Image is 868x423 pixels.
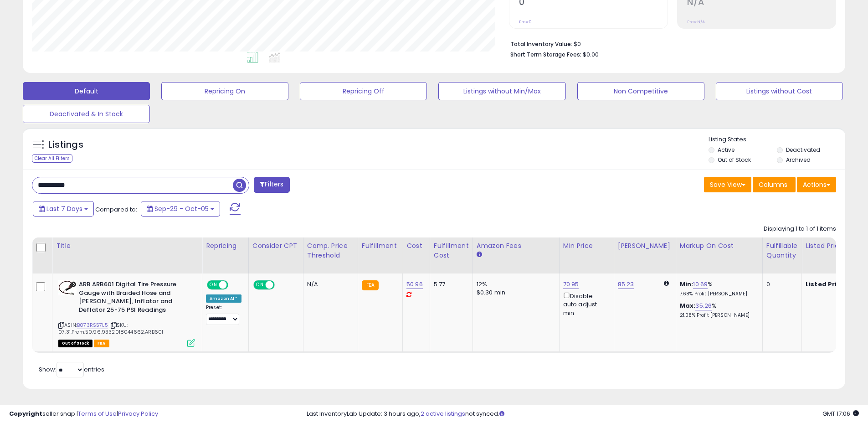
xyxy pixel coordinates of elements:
button: Save View [704,177,751,192]
button: Repricing Off [300,82,427,100]
div: 5.77 [434,280,466,289]
li: $0 [510,38,829,49]
div: Clear All Filters [32,154,72,163]
div: Last InventoryLab Update: 3 hours ago, not synced. [307,410,859,418]
button: Default [23,82,150,100]
label: Out of Stock [718,156,751,164]
span: OFF [273,281,288,289]
span: | SKU: 07.31.Prem.50.96.9332018044662.ARB601 [58,321,163,335]
div: Amazon Fees [477,241,555,251]
button: Actions [797,177,836,192]
b: Min: [680,280,693,289]
label: Deactivated [786,146,820,154]
div: Disable auto adjust min [563,291,607,317]
div: Repricing [206,241,245,251]
span: Show: entries [39,365,104,374]
b: ARB ARB601 Digital Tire Pressure Gauge with Braided Hose and [PERSON_NAME], Inflator and Deflator... [79,280,190,316]
span: Columns [759,180,787,189]
div: ASIN: [58,280,195,346]
b: Listed Price: [806,280,847,289]
span: Sep-29 - Oct-05 [154,204,209,213]
b: Max: [680,301,696,310]
button: Columns [753,177,796,192]
div: seller snap | | [9,410,158,418]
a: 2 active listings [421,409,465,418]
button: Non Competitive [577,82,704,100]
label: Archived [786,156,811,164]
button: Filters [254,177,289,193]
h5: Listings [48,139,83,151]
small: Prev: 0 [519,19,532,25]
div: Preset: [206,304,241,325]
b: Short Term Storage Fees: [510,51,581,58]
div: Displaying 1 to 1 of 1 items [764,225,836,233]
span: ON [208,281,219,289]
button: Last 7 Days [33,201,94,217]
button: Repricing On [161,82,288,100]
p: 7.68% Profit [PERSON_NAME] [680,291,755,297]
div: % [680,280,755,297]
span: ON [254,281,266,289]
span: Last 7 Days [46,204,82,213]
div: % [680,302,755,319]
div: Consider CPT [252,241,299,251]
a: B073RS57L5 [77,321,108,329]
span: Compared to: [95,205,137,214]
span: OFF [227,281,241,289]
b: Total Inventory Value: [510,40,572,48]
small: Prev: N/A [687,19,705,25]
div: 12% [477,280,552,289]
small: Amazon Fees. [477,251,482,259]
strong: Copyright [9,409,42,418]
a: 35.26 [695,301,712,310]
div: N/A [307,280,351,289]
span: FBA [94,340,109,347]
a: 50.96 [406,280,423,289]
div: 0 [766,280,795,289]
div: Min Price [563,241,610,251]
span: 2025-10-13 17:06 GMT [822,409,859,418]
a: Terms of Use [78,409,117,418]
small: FBA [362,280,379,290]
a: 70.95 [563,280,579,289]
div: $0.30 min [477,289,552,297]
a: 85.23 [618,280,634,289]
button: Deactivated & In Stock [23,105,150,123]
button: Listings without Min/Max [438,82,565,100]
label: Active [718,146,734,154]
th: The percentage added to the cost of goods (COGS) that forms the calculator for Min & Max prices. [676,237,762,273]
span: $0.00 [583,50,599,59]
img: 416PUBwFD-L._SL40_.jpg [58,280,77,295]
div: Amazon AI * [206,294,241,303]
div: Markup on Cost [680,241,759,251]
button: Listings without Cost [716,82,843,100]
p: Listing States: [709,135,845,144]
div: Cost [406,241,426,251]
span: All listings that are currently out of stock and unavailable for purchase on Amazon [58,340,92,347]
div: Fulfillment Cost [434,241,469,260]
div: Title [56,241,198,251]
div: [PERSON_NAME] [618,241,672,251]
a: 10.69 [693,280,708,289]
div: Comp. Price Threshold [307,241,354,260]
div: Fulfillable Quantity [766,241,798,260]
a: Privacy Policy [118,409,158,418]
button: Sep-29 - Oct-05 [141,201,220,217]
div: Fulfillment [362,241,399,251]
p: 21.08% Profit [PERSON_NAME] [680,312,755,319]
